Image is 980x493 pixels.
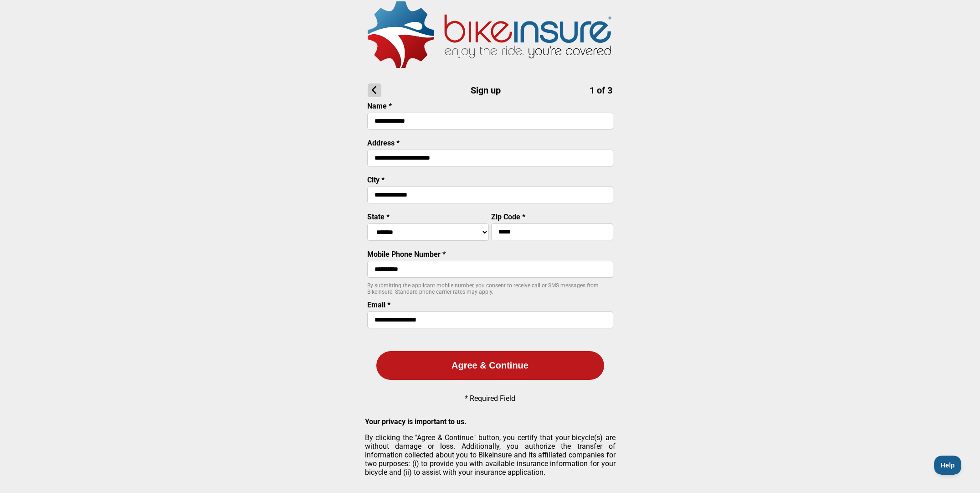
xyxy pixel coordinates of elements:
h1: Sign up [368,83,612,97]
span: 1 of 3 [590,85,612,96]
label: State * [367,213,390,221]
label: City * [367,176,385,184]
strong: Your privacy is important to us. [365,417,467,426]
p: By submitting the applicant mobile number, you consent to receive call or SMS messages from BikeI... [367,282,613,295]
p: By clicking the "Agree & Continue" button, you certify that your bicycle(s) are without damage or... [365,433,616,477]
label: Name * [367,102,392,110]
button: Agree & Continue [376,351,604,380]
iframe: Toggle Customer Support [934,456,962,475]
label: Email * [367,301,390,309]
label: Address * [367,139,400,147]
p: * Required Field [465,394,515,403]
label: Zip Code * [491,213,525,221]
label: Mobile Phone Number * [367,250,446,259]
